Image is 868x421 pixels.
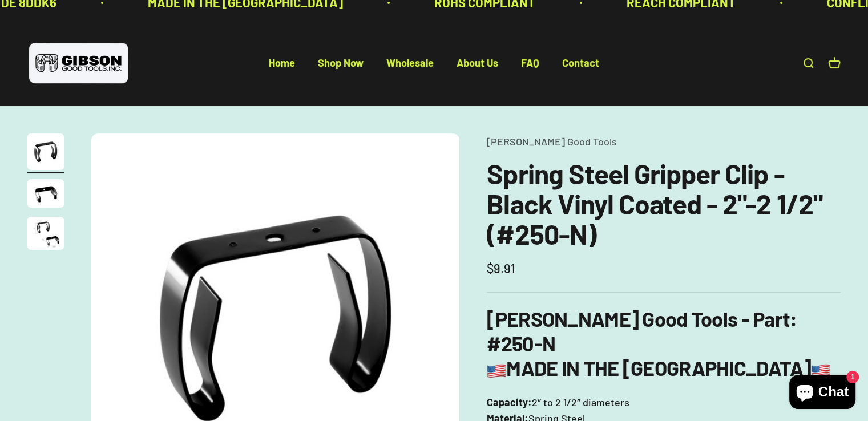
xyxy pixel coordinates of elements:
[318,57,364,70] a: Shop Now
[386,57,434,70] a: Wholesale
[487,258,515,278] sale-price: $9.91
[521,57,539,70] a: FAQ
[27,217,64,253] button: Go to item 3
[487,396,532,408] b: Capacity:
[27,133,64,170] img: Gripper clip, made & shipped from the USA!
[487,135,617,148] a: [PERSON_NAME] Good Tools
[27,179,64,211] button: Go to item 2
[562,57,599,70] a: Contact
[269,57,295,70] a: Home
[487,159,841,249] h1: Spring Steel Gripper Clip - Black Vinyl Coated - 2"-2 1/2" (#250-N)
[27,133,64,173] button: Go to item 1
[487,355,830,380] b: MADE IN THE [GEOGRAPHIC_DATA]
[786,375,859,412] inbox-online-store-chat: Shopify online store chat
[457,57,498,70] a: About Us
[27,179,64,208] img: close up of a spring steel gripper clip, tool clip, durable, secure holding, Excellent corrosion ...
[27,217,64,250] img: close up of a spring steel gripper clip, tool clip, durable, secure holding, Excellent corrosion ...
[532,394,629,411] span: 2″ to 2 1/2″ diameters
[487,306,797,355] b: [PERSON_NAME] Good Tools - Part: #250-N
